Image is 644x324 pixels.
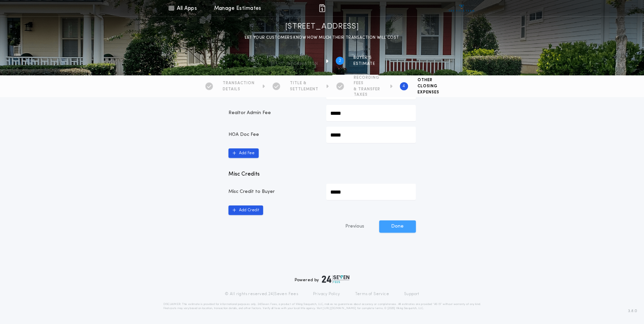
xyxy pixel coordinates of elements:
span: RECORDING FEES [354,75,382,86]
span: SETTLEMENT [290,87,318,92]
span: & TRANSFER TAXES [354,87,382,97]
img: vs-icon [449,5,474,12]
img: img [318,4,326,12]
a: Terms of Service [355,291,389,297]
h2: 2 [339,58,341,64]
a: Support [404,291,419,297]
button: Done [379,220,416,233]
h1: [STREET_ADDRESS] [285,21,359,32]
span: information [287,61,318,67]
span: OTHER [418,77,439,83]
span: TRANSACTION [223,80,255,86]
span: Property [287,55,318,60]
p: Realtor Admin Fee [228,110,318,116]
span: DETAILS [223,87,255,92]
span: ESTIMATE [353,61,375,67]
a: Privacy Policy [313,291,340,297]
p: HOA Doc Fee [228,131,318,138]
span: BUYER'S [353,55,375,60]
a: [URL][DOMAIN_NAME] [323,307,356,310]
span: CLOSING [418,84,439,89]
div: Powered by [295,275,350,283]
p: Misc Credit to Buyer [228,188,318,195]
p: Misc Credits [228,170,416,178]
p: LET YOUR CUSTOMERS KNOW HOW MUCH THEIR TRANSACTION WILL COST [245,34,399,41]
img: logo [322,275,350,283]
button: Add Fee [228,148,259,158]
h2: 4 [403,84,405,89]
p: © All rights reserved. 24|Seven Fees [225,291,298,297]
button: Add Credit [228,205,263,215]
span: TITLE & [290,80,318,86]
p: DISCLAIMER: This estimate is provided for informational purposes only. 24|Seven Fees, a product o... [163,302,481,310]
span: 3.8.0 [628,308,637,314]
button: Previous [332,220,378,233]
span: EXPENSES [418,90,439,95]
